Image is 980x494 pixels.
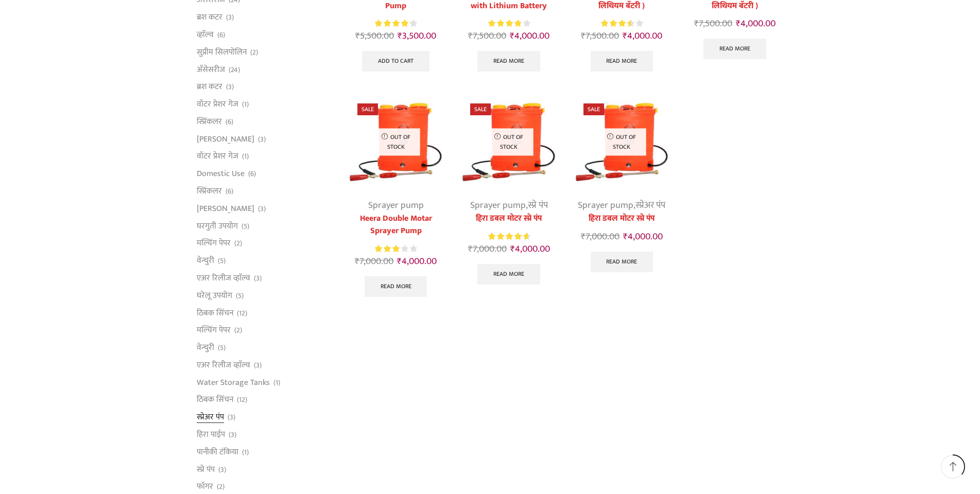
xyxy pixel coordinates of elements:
bdi: 7,500.00 [694,16,732,31]
div: Rated 3.57 out of 5 [601,18,643,29]
a: वॉटर प्रेशर गेज [197,96,238,113]
span: Sale [470,103,491,115]
span: (5) [218,343,226,353]
a: Read more about “Heera Double Motar Sprayer Pump” [365,276,427,297]
a: Sprayer pump [368,198,424,213]
a: हिरा डबल मोटर स्प्रे पंप [460,213,557,225]
span: ₹ [736,16,741,31]
div: Rated 4.75 out of 5 [488,231,530,242]
span: (1) [273,378,280,388]
bdi: 4,000.00 [510,28,549,44]
span: (3) [229,430,236,440]
a: मल्चिंग पेपर [197,322,231,339]
bdi: 4,000.00 [510,241,550,257]
span: (2) [250,47,258,58]
p: Out of stock [597,129,646,156]
a: वेन्चुरी [197,252,214,270]
bdi: 4,000.00 [623,229,663,244]
span: ₹ [510,28,514,44]
bdi: 4,000.00 [623,28,662,44]
a: Read more about “हिरा गोल्ड डबल मोटर स्प्रे पंप ( लिथियम बॅटरी )” [591,51,654,72]
span: ₹ [623,229,628,244]
span: (1) [242,99,249,110]
span: (3) [258,134,266,145]
a: ब्रश कटर [197,9,222,26]
a: हिरा डबल मोटर स्प्रे पंप [573,213,670,225]
a: ब्रश कटर [197,78,222,96]
a: ठिबक सिंचन [197,304,233,322]
a: Read more about “हिरा डबल मोटर स्प्रे पंप” [591,252,654,272]
a: Add to cart: “Heera 12X12 Battery Spray Pump” [362,51,429,72]
span: (5) [236,291,244,301]
bdi: 4,000.00 [736,16,776,31]
span: ₹ [694,16,699,31]
span: (12) [237,395,247,405]
div: Rated 4.33 out of 5 [375,18,417,29]
span: (5) [242,221,249,232]
a: Sprayer pump [470,198,526,213]
a: Water Storage Tanks [197,374,270,391]
span: (3) [226,82,234,92]
span: ₹ [397,254,402,269]
bdi: 7,500.00 [581,28,619,44]
a: [PERSON_NAME] [197,130,254,148]
span: Rated out of 5 [601,18,631,29]
a: एअर रिलीज व्हाॅल्व [197,356,250,374]
span: (3) [254,273,262,284]
a: Read more about “हिरा डबल मोटर स्प्रे पंप” [477,264,540,285]
a: हिरा पाईप [197,426,225,443]
a: स्प्रे पंप [197,461,215,478]
a: घरेलू उपयोग [197,287,232,304]
a: मल्चिंग पेपर [197,235,231,252]
a: Read more about “हिरा गोल्ड डबल मोटर स्प्रे पंप ( लिथियम बॅटरी )” [703,39,766,59]
span: (6) [217,30,225,40]
bdi: 7,000.00 [355,254,393,269]
a: अ‍ॅसेसरीज [197,61,225,78]
a: व्हाॅल्व [197,26,214,44]
span: ₹ [623,28,627,44]
a: स्प्रेअर पंप [635,198,665,213]
span: Rated out of 5 [488,18,521,29]
span: ₹ [398,28,402,44]
div: , [460,199,557,213]
a: वेन्चुरी [197,339,214,357]
a: स्प्रिंकलर [197,113,222,130]
a: स्प्रिंकलर [197,183,222,200]
a: Domestic Use [197,165,245,183]
span: ₹ [355,28,360,44]
span: (2) [217,482,225,492]
bdi: 4,000.00 [397,254,437,269]
span: Sale [583,103,604,115]
a: स्प्रे पंप [528,198,548,213]
span: (24) [229,65,240,75]
div: Rated 2.88 out of 5 [375,243,417,254]
a: Read more about “Heera Gold Double Motor with Lithium Battery” [477,51,540,72]
span: ₹ [355,254,359,269]
span: (6) [226,117,233,127]
span: Sale [357,103,378,115]
a: स्प्रेअर पंप [197,409,224,426]
span: (2) [234,238,242,249]
p: Out of stock [485,129,534,156]
span: (2) [234,325,242,336]
a: ठिबक सिंचन [197,391,233,409]
span: ₹ [581,229,586,244]
span: ₹ [581,28,586,44]
img: Double Motor Spray Pump [573,93,670,190]
span: (12) [237,308,247,319]
div: , [573,199,670,213]
span: ₹ [510,241,515,257]
span: Rated out of 5 [375,18,411,29]
a: एअर रिलीज व्हाॅल्व [197,269,250,287]
a: Heera Double Motar Sprayer Pump [347,213,444,237]
bdi: 7,500.00 [468,28,506,44]
a: वॉटर प्रेशर गेज [197,148,238,165]
a: सुप्रीम सिलपोलिन [197,43,247,61]
span: (3) [226,12,234,23]
span: (3) [218,465,226,475]
span: (1) [242,447,249,457]
span: (3) [254,360,262,370]
span: ₹ [468,28,473,44]
img: Double Motor Spray Pump [347,93,444,190]
p: Out of stock [371,129,420,156]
